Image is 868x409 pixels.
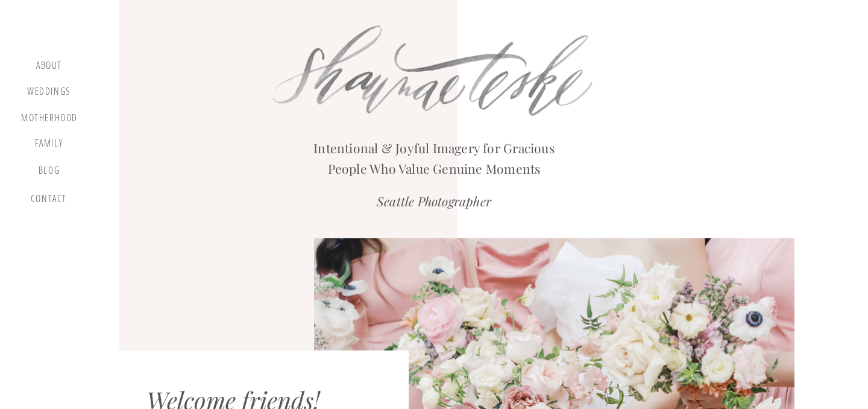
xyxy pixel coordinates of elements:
a: motherhood [21,112,78,125]
a: contact [28,193,69,209]
a: blog [31,165,67,182]
h2: Intentional & Joyful Imagery for Gracious People Who Value Genuine Moments [300,138,568,173]
a: Family [26,138,72,153]
a: Weddings [26,86,72,101]
i: Seattle Photographer [377,192,491,209]
a: about [31,60,67,74]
